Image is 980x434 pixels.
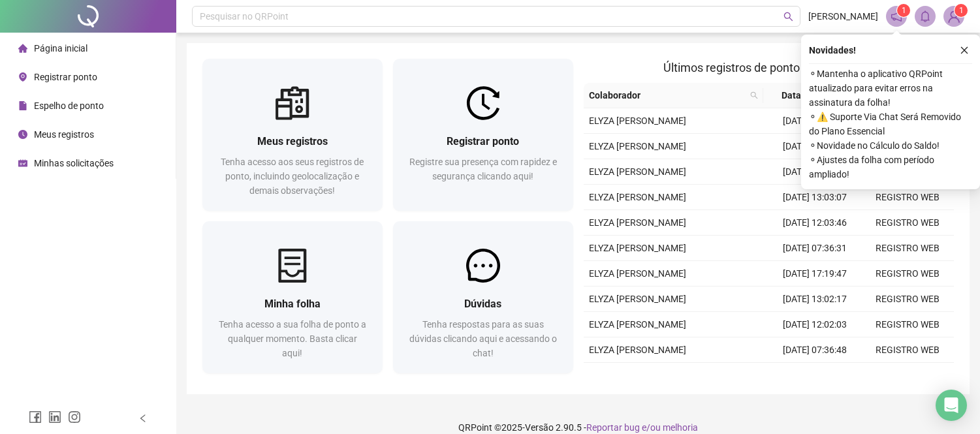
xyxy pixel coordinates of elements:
div: Open Intercom Messenger [936,390,967,421]
span: instagram [68,411,81,424]
span: Meus registros [34,129,94,140]
span: ELYZA [PERSON_NAME] [589,268,686,279]
td: [DATE] 12:00:22 [768,108,861,134]
span: Data/Hora [768,88,838,102]
a: Registrar pontoRegistre sua presença com rapidez e segurança clicando aqui! [393,59,573,211]
span: search [783,12,793,22]
span: Últimos registros de ponto sincronizados [663,61,874,74]
td: [DATE] 13:03:07 [768,185,861,210]
span: Minhas solicitações [34,158,114,168]
td: REGISTRO WEB [861,287,954,312]
span: Espelho de ponto [34,101,104,111]
span: ⚬ Novidade no Cálculo do Saldo! [809,138,972,153]
span: 1 [902,6,906,15]
span: ELYZA [PERSON_NAME] [589,294,686,304]
a: DúvidasTenha respostas para as suas dúvidas clicando aqui e acessando o chat! [393,221,573,373]
td: REGISTRO WEB [861,236,954,261]
sup: Atualize o seu contato no menu Meus Dados [955,4,968,17]
span: bell [919,10,931,22]
td: [DATE] 12:02:03 [768,312,861,337]
span: Tenha acesso a sua folha de ponto a qualquer momento. Basta clicar aqui! [219,319,366,358]
a: Meus registrosTenha acesso aos seus registros de ponto, incluindo geolocalização e demais observa... [202,59,383,211]
span: Registrar ponto [34,72,97,82]
span: ELYZA [PERSON_NAME] [589,192,686,202]
td: [DATE] 07:36:31 [768,236,861,261]
td: [DATE] 07:38:29 [768,134,861,159]
td: REGISTRO WEB [861,337,954,363]
span: clock-circle [18,130,27,139]
span: linkedin [48,411,61,424]
td: REGISTRO WEB [861,312,954,337]
span: Reportar bug e/ou melhoria [586,422,698,433]
td: REGISTRO WEB [861,261,954,287]
span: Novidades ! [809,43,856,57]
span: ELYZA [PERSON_NAME] [589,217,686,228]
span: ELYZA [PERSON_NAME] [589,243,686,253]
span: close [960,46,969,55]
span: Meus registros [257,135,328,147]
sup: 1 [897,4,910,17]
span: Tenha respostas para as suas dúvidas clicando aqui e acessando o chat! [409,319,557,358]
span: left [138,414,148,423]
span: [PERSON_NAME] [808,9,878,23]
td: [DATE] 17:18:04 [768,159,861,185]
span: Minha folha [264,298,321,310]
span: ELYZA [PERSON_NAME] [589,345,686,355]
td: [DATE] 17:19:35 [768,363,861,388]
span: ⚬ Ajustes da folha com período ampliado! [809,153,972,181]
td: [DATE] 17:19:47 [768,261,861,287]
span: environment [18,72,27,82]
th: Data/Hora [763,83,853,108]
span: Colaborador [589,88,745,102]
td: REGISTRO WEB [861,210,954,236]
span: 1 [959,6,964,15]
span: home [18,44,27,53]
span: ELYZA [PERSON_NAME] [589,319,686,330]
span: search [750,91,758,99]
a: Minha folhaTenha acesso a sua folha de ponto a qualquer momento. Basta clicar aqui! [202,221,383,373]
span: ⚬ Mantenha o aplicativo QRPoint atualizado para evitar erros na assinatura da folha! [809,67,972,110]
span: Tenha acesso aos seus registros de ponto, incluindo geolocalização e demais observações! [221,157,364,196]
img: 88946 [944,7,964,26]
span: Versão [525,422,554,433]
span: notification [891,10,902,22]
span: Registre sua presença com rapidez e segurança clicando aqui! [409,157,557,181]
td: [DATE] 13:02:17 [768,287,861,312]
span: Registrar ponto [447,135,519,147]
span: Página inicial [34,43,87,54]
span: file [18,101,27,110]
span: ELYZA [PERSON_NAME] [589,166,686,177]
span: search [748,85,761,105]
span: facebook [29,411,42,424]
span: schedule [18,159,27,168]
span: ELYZA [PERSON_NAME] [589,141,686,151]
td: [DATE] 07:36:48 [768,337,861,363]
td: REGISTRO WEB [861,363,954,388]
td: [DATE] 12:03:46 [768,210,861,236]
span: ELYZA [PERSON_NAME] [589,116,686,126]
td: REGISTRO WEB [861,185,954,210]
span: ⚬ ⚠️ Suporte Via Chat Será Removido do Plano Essencial [809,110,972,138]
span: Dúvidas [464,298,501,310]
